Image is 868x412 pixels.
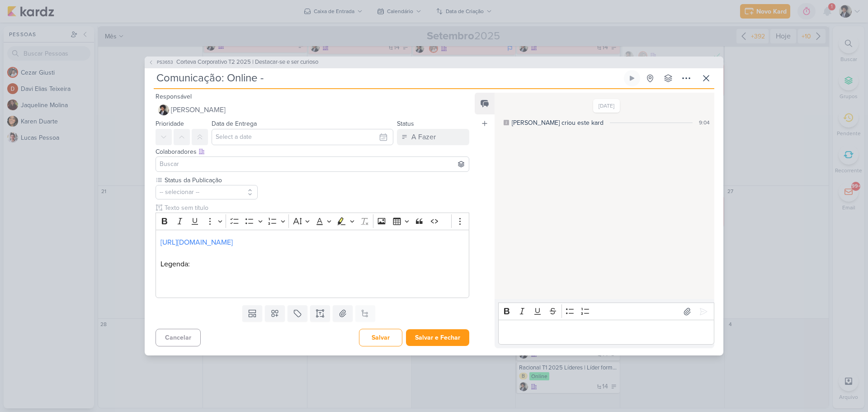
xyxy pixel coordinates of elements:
[406,329,469,346] button: Salvar e Fechar
[212,129,393,145] input: Select a date
[156,93,192,100] label: Responsável
[163,203,469,213] input: Texto sem título
[164,175,258,185] label: Status da Publicação
[359,329,402,346] button: Salvar
[160,238,233,247] a: [URL][DOMAIN_NAME]
[156,59,175,66] span: PS3653
[411,132,436,142] div: A Fazer
[156,329,201,346] button: Cancelar
[171,104,226,115] span: [PERSON_NAME]
[156,147,469,156] div: Colaboradores
[498,320,714,345] div: Editor editing area: main
[156,185,258,199] button: -- selecionar --
[512,118,604,128] div: [PERSON_NAME] criou este kard
[160,259,464,270] p: Legenda:
[397,120,414,128] label: Status
[397,129,469,145] button: A Fazer
[176,58,318,67] span: Corteva Corporativo T2 2025 | Destacar-se e ser curioso
[158,159,467,170] input: Buscar
[699,118,710,127] div: 9:04
[156,120,184,128] label: Prioridade
[156,102,469,118] button: [PERSON_NAME]
[628,75,636,82] div: Ligar relógio
[154,70,622,86] input: Kard Sem Título
[156,213,469,230] div: Editor toolbar
[158,104,169,115] img: Pedro Luahn Simões
[156,230,469,298] div: Editor editing area: main
[498,303,714,320] div: Editor toolbar
[148,58,318,67] button: PS3653 Corteva Corporativo T2 2025 | Destacar-se e ser curioso
[212,120,257,128] label: Data de Entrega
